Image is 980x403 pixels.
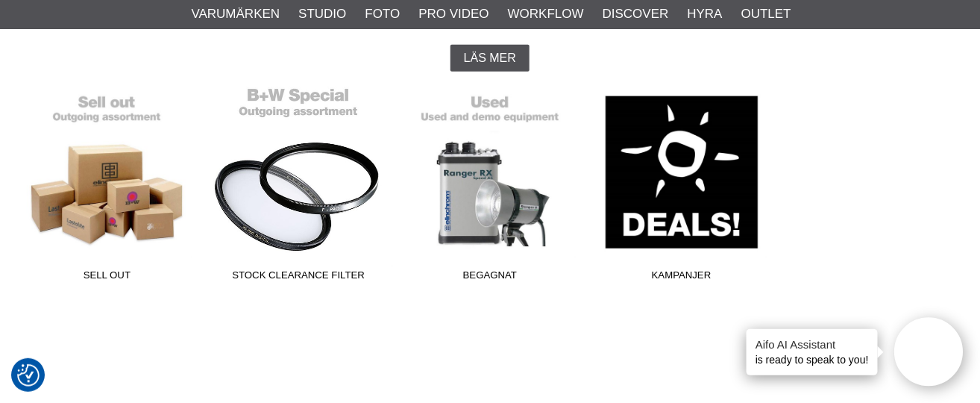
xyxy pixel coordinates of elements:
[395,87,586,288] a: Begagnat
[203,268,395,288] span: Stock Clearance Filter
[395,268,586,288] span: Begagnat
[192,4,280,24] a: Varumärken
[747,329,878,375] div: is ready to speak to you!
[17,364,40,387] img: Revisit consent button
[11,268,203,288] span: Sell out
[365,4,400,24] a: Foto
[585,268,777,288] span: Kampanjer
[464,51,516,65] span: Läs mer
[418,4,489,24] a: Pro Video
[741,4,791,24] a: Outlet
[585,87,777,288] a: Kampanjer
[688,4,723,24] a: Hyra
[756,337,869,352] h4: Aifo AI Assistant
[603,4,669,24] a: Discover
[298,4,346,24] a: Studio
[11,87,203,288] a: Sell out
[17,362,40,389] button: Samtyckesinställningar
[508,4,584,24] a: Workflow
[203,87,395,288] a: Stock Clearance Filter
